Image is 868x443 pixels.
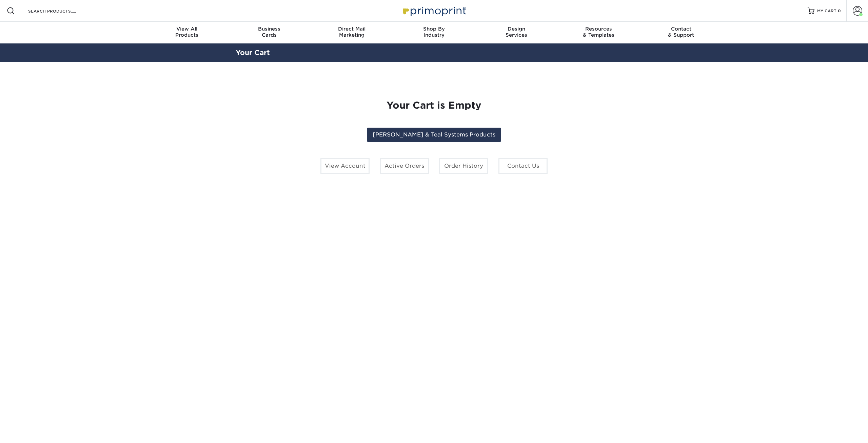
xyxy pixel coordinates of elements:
[475,26,557,32] span: Design
[557,26,640,38] div: & Templates
[146,26,228,32] span: View All
[146,26,228,38] div: Products
[557,22,640,43] a: Resources& Templates
[393,26,475,38] div: Industry
[838,8,841,13] span: 0
[475,26,557,38] div: Services
[320,158,370,174] a: View Account
[393,26,475,32] span: Shop By
[380,158,429,174] a: Active Orders
[311,26,393,38] div: Marketing
[557,26,640,32] span: Resources
[367,128,501,142] a: [PERSON_NAME] & Teal Systems Products
[475,22,557,43] a: DesignServices
[439,158,488,174] a: Order History
[228,26,311,32] span: Business
[27,7,94,15] input: SEARCH PRODUCTS.....
[640,22,722,43] a: Contact& Support
[400,3,468,18] img: Primoprint
[146,22,228,43] a: View AllProducts
[228,26,311,38] div: Cards
[817,8,836,14] span: MY CART
[311,22,393,43] a: Direct MailMarketing
[640,26,722,38] div: & Support
[393,22,475,43] a: Shop ByIndustry
[241,100,627,111] h1: Your Cart is Empty
[640,26,722,32] span: Contact
[498,158,548,174] a: Contact Us
[228,22,311,43] a: BusinessCards
[236,49,270,57] a: Your Cart
[311,26,393,32] span: Direct Mail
